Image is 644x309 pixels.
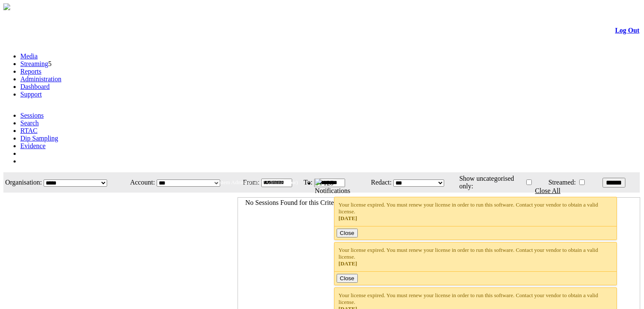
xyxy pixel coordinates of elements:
[20,52,38,60] a: Media
[20,112,44,119] a: Sessions
[339,260,357,267] span: [DATE]
[20,75,61,83] a: Administration
[337,229,358,237] button: Close
[337,274,358,283] button: Close
[20,119,39,127] a: Search
[20,83,50,90] a: Dashboard
[20,91,42,98] a: Support
[20,127,37,134] a: RTAC
[315,187,623,195] div: Notifications
[339,201,613,222] div: Your license expired. You must renew your license in order to run this software. Contact your ven...
[20,135,58,142] a: Dip Sampling
[615,27,639,34] a: Log Out
[339,215,357,221] span: [DATE]
[20,68,41,75] a: Reports
[48,60,52,67] span: 5
[339,247,613,267] div: Your license expired. You must renew your license in order to run this software. Contact your ven...
[124,173,155,192] td: Account:
[20,60,48,67] a: Streaming
[4,173,42,192] td: Organisation:
[323,179,334,187] span: 128
[315,179,322,185] img: bell25.png
[535,187,561,194] a: Close All
[191,179,298,185] span: Welcome, System Administrator (Administrator)
[3,3,10,10] img: arrow-3.png
[20,142,46,149] a: Evidence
